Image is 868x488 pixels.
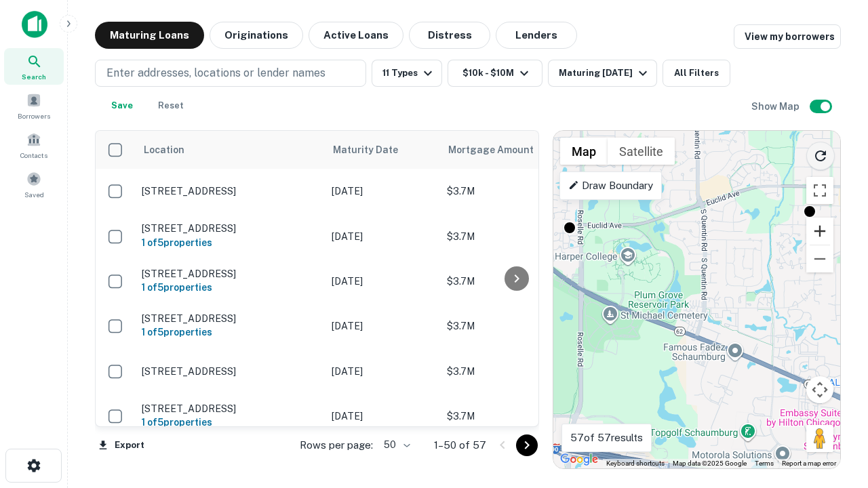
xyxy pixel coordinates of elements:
h6: 1 of 5 properties [142,235,318,250]
p: [DATE] [332,229,433,244]
h6: 1 of 5 properties [142,280,318,295]
a: Report a map error [782,460,836,467]
h6: Show Map [751,99,802,114]
p: [DATE] [332,364,433,379]
a: Terms (opens in new tab) [755,460,774,467]
button: Lenders [496,22,577,49]
span: Borrowers [18,110,50,121]
p: [STREET_ADDRESS] [142,268,318,280]
button: All Filters [663,60,730,87]
p: [STREET_ADDRESS] [142,312,318,325]
p: [DATE] [332,409,433,424]
p: [STREET_ADDRESS] [142,222,318,235]
button: Keyboard shortcuts [606,459,665,468]
p: 1–50 of 57 [434,437,486,453]
button: Go to next page [516,434,538,456]
button: Reset [149,92,193,119]
a: Search [4,48,64,85]
p: $3.7M [447,409,583,424]
p: $3.7M [447,274,583,289]
p: [STREET_ADDRESS] [142,365,318,378]
iframe: Chat Widget [800,336,868,401]
th: Location [135,131,325,169]
a: View my borrowers [734,24,841,49]
p: $3.7M [447,364,583,379]
h6: 1 of 5 properties [142,325,318,340]
span: Search [22,71,46,82]
button: Maturing Loans [95,22,204,49]
button: Show street map [560,138,608,165]
span: Map data ©2025 Google [673,460,747,467]
p: Draw Boundary [568,178,653,194]
a: Borrowers [4,87,64,124]
div: 0 0 [553,131,840,468]
h6: 1 of 5 properties [142,415,318,430]
span: Contacts [20,150,47,161]
button: Reload search area [806,142,835,170]
button: $10k - $10M [448,60,542,87]
button: Distress [409,22,490,49]
p: $3.7M [447,319,583,333]
button: Originations [210,22,303,49]
button: Active Loans [309,22,403,49]
button: Maturing [DATE] [548,60,657,87]
a: Contacts [4,127,64,163]
button: Enter addresses, locations or lender names [95,60,366,87]
div: 50 [378,435,412,455]
button: Zoom out [806,245,833,272]
p: Enter addresses, locations or lender names [106,65,325,81]
button: 11 Types [372,60,442,87]
a: Open this area in Google Maps (opens a new window) [557,451,601,468]
p: [DATE] [332,184,433,199]
button: Drag Pegman onto the map to open Street View [806,425,833,452]
span: Mortgage Amount [448,142,551,158]
div: Maturing [DATE] [559,65,651,81]
p: [DATE] [332,274,433,289]
span: Maturity Date [333,142,416,158]
button: Show satellite imagery [608,138,675,165]
img: capitalize-icon.png [22,11,47,38]
p: [STREET_ADDRESS] [142,185,318,197]
th: Maturity Date [325,131,440,169]
button: Toggle fullscreen view [806,177,833,204]
button: Export [95,435,148,455]
button: Zoom in [806,218,833,245]
span: Saved [24,189,44,200]
p: $3.7M [447,184,583,199]
span: Location [143,142,184,158]
p: 57 of 57 results [570,430,643,446]
p: $3.7M [447,229,583,244]
button: Save your search to get updates of matches that match your search criteria. [100,92,144,119]
img: Google [557,451,601,468]
p: [DATE] [332,319,433,333]
th: Mortgage Amount [440,131,589,169]
p: Rows per page: [300,437,373,453]
p: [STREET_ADDRESS] [142,403,318,415]
a: Saved [4,166,64,203]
